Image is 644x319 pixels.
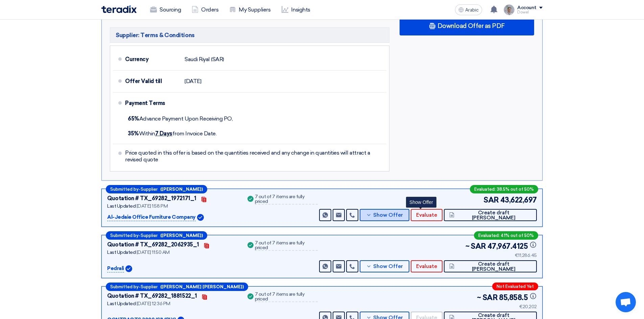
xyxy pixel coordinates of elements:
button: Evaluate [411,209,443,221]
font: My Suppliers [239,6,270,13]
div: Open chat [616,292,636,312]
font: Account [517,5,536,10]
font: Price quoted in this offer is based on the quantities received and any change in quantities will ... [125,150,370,163]
button: Arabic [455,4,482,15]
font: SAR [483,195,499,205]
font: Create draft [PERSON_NAME] [472,210,516,221]
font: Al-Jedaie Office Furniture Company [107,214,196,220]
font: Evaluate [416,212,437,218]
font: ([PERSON_NAME]) [160,233,203,238]
font: 85,858.5 [499,293,528,302]
font: 65% [128,115,139,122]
font: Insights [291,6,310,13]
img: Teradix logo [101,5,137,13]
font: Payment Terms [125,100,165,106]
a: Insights [276,2,316,17]
font: €20,202 [519,304,537,310]
font: Dowel [517,10,529,15]
font: Last Updated [107,203,136,209]
font: SAR [482,293,498,302]
font: Submitted by [110,187,139,192]
font: [DATE] [185,78,201,84]
button: Show Offer [360,209,409,221]
button: Evaluate [411,260,443,272]
font: 47,967.4125 [487,242,528,251]
img: Verified Account [125,265,132,272]
button: Create draft [PERSON_NAME] [444,260,537,272]
font: Arabic [465,7,479,13]
font: Supplier [141,187,158,192]
font: Create draft [PERSON_NAME] [472,261,516,272]
font: Currency [125,56,148,62]
font: Show Offer [373,212,403,218]
font: Orders [201,6,218,13]
a: Sourcing [145,2,186,17]
font: 7 out of 7 items are fully priced [255,291,305,302]
font: 43,622,697 [500,195,537,205]
font: from Invoice Date. [172,130,216,137]
font: 35% [128,130,139,137]
font: Pedrali [107,265,124,271]
div: Show Offer [406,197,436,208]
font: Not Evaluated Yet [497,284,534,289]
font: - [139,187,141,192]
font: Quotation # TX_69282_1881522_1 [107,293,197,299]
font: Quotation # TX_69282_2062935_1 [107,241,199,248]
font: Submitted by [110,284,139,289]
font: ([PERSON_NAME] [PERSON_NAME]) [160,284,244,289]
font: Evaluated: 38.5% out of 50% [474,187,534,192]
font: €11,286.45 [515,252,537,258]
font: ~ [466,242,470,251]
button: Show Offer [360,260,409,272]
font: [DATE] 11:50 AM [137,249,170,255]
font: - [139,233,141,238]
font: Last Updated [107,249,136,255]
font: [DATE] 1:58 PM [137,203,168,209]
a: Orders [186,2,224,17]
img: IMG_1753965247717.jpg [504,4,515,15]
font: Saudi Riyal (SAR) [185,56,224,62]
font: 7 out of 7 items are fully priced [255,194,305,204]
font: - [139,285,141,290]
font: Download Offer as PDF [437,22,505,30]
font: [DATE] 12:36 PM [137,301,170,307]
font: Last Updated [107,301,136,307]
a: My Suppliers [224,2,276,17]
font: Quotation # TX_69282_1972171_1 [107,195,196,202]
font: Sourcing [160,6,181,13]
font: Submitted by [110,233,139,238]
font: Supplier [141,284,158,289]
font: ([PERSON_NAME]) [160,187,203,192]
font: 7 Days [155,130,172,137]
font: 7 out of 7 items are fully priced [255,240,305,250]
font: ~ [477,293,481,302]
img: Verified Account [197,214,204,221]
font: Supplier [141,233,158,238]
font: SAR [471,242,486,251]
font: Within [139,130,155,137]
button: Create draft [PERSON_NAME] [444,209,537,221]
font: Supplier: Terms & Conditions [116,32,195,38]
font: Evaluate [416,263,437,269]
font: Evaluated: 41% out of 50% [478,233,534,238]
font: Advance Payment Upon Receiving PO, [139,115,233,122]
font: Show Offer [373,263,403,269]
font: Offer Valid till [125,78,162,84]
